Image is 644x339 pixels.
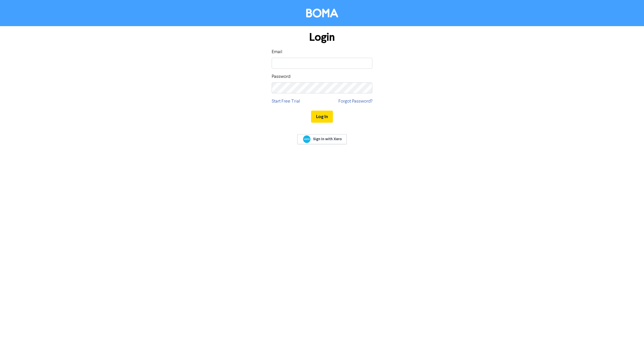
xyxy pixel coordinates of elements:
span: Sign In with Xero [313,136,342,142]
iframe: Chat Widget [615,311,644,339]
img: BOMA Logo [306,9,338,18]
button: Log In [311,111,333,123]
a: Sign In with Xero [297,134,347,144]
a: Start Free Trial [272,98,300,105]
img: Xero logo [303,135,310,143]
label: Email [272,49,282,55]
h1: Login [272,31,372,44]
a: Forgot Password? [338,98,372,105]
label: Password [272,73,290,80]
